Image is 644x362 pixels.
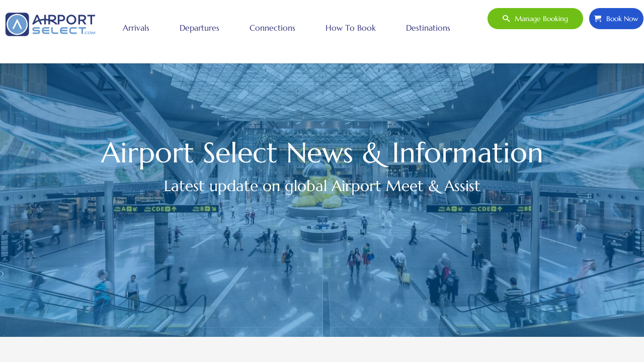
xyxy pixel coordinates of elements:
[247,15,298,40] a: Connections
[177,15,222,40] a: Departures
[601,8,638,29] span: Book Now
[510,8,568,29] span: Manage booking
[487,8,584,30] a: Manage booking
[589,8,644,30] a: Book Now
[39,141,605,164] h1: Airport Select News & Information
[323,15,378,40] a: How to book
[120,15,152,40] a: Arrivals
[39,174,605,197] h2: Latest update on global Airport Meet & Assist
[404,15,453,40] a: Destinations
